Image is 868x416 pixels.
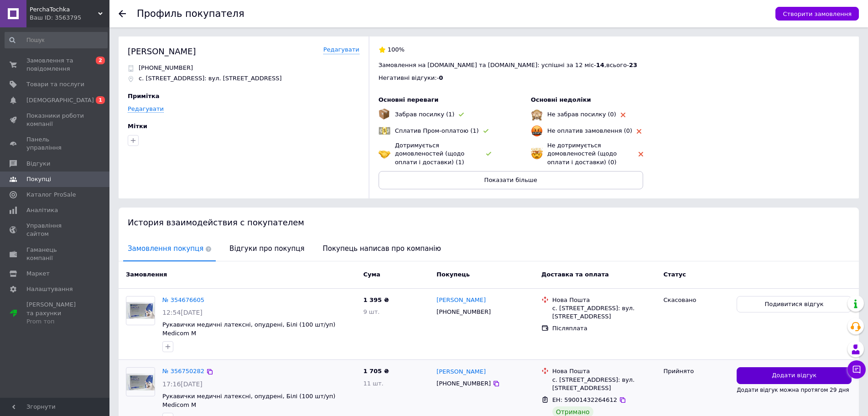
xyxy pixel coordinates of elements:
[126,296,155,325] a: Фото товару
[637,129,641,134] img: rating-tag-type
[531,125,543,137] img: emoji
[663,271,686,278] span: Статус
[26,112,84,128] span: Показники роботи компанії
[137,8,244,19] h1: Профиль покупателя
[26,317,84,326] div: Prom топ
[435,378,493,390] div: [PHONE_NUMBER]
[737,296,852,313] button: Подивитися відгук
[126,302,155,319] img: Фото товару
[26,80,84,88] span: Товари та послуги
[783,10,852,17] span: Створити замовлення
[363,380,383,387] span: 11 шт.
[128,93,160,99] span: Примітка
[225,237,309,260] span: Відгуки про покупця
[484,177,537,183] span: Показати більше
[126,367,155,396] a: Фото товару
[379,171,643,189] button: Показати більше
[552,296,656,304] div: Нова Пошта
[30,14,109,22] div: Ваш ID: 3563795
[363,368,389,374] span: 1 705 ₴
[552,396,617,403] span: ЕН: 59001432264612
[126,271,167,278] span: Замовлення
[395,127,479,134] span: Сплатив Пром-оплатою (1)
[552,324,656,333] div: Післяплата
[126,374,155,391] img: Фото товару
[26,246,84,262] span: Гаманець компанії
[775,7,859,21] button: Створити замовлення
[318,237,446,260] span: Покупець написав про компанію
[437,271,470,278] span: Покупець
[119,10,126,17] div: Повернутися назад
[552,367,656,375] div: Нова Пошта
[459,113,464,117] img: rating-tag-type
[26,206,58,214] span: Аналітика
[483,129,489,133] img: rating-tag-type
[26,175,51,183] span: Покупці
[737,387,849,393] span: Додати відгук можна протягом 29 дня
[663,296,729,304] div: Скасовано
[435,306,493,318] div: [PHONE_NUMBER]
[128,218,304,227] span: История взаимодействия с покупателем
[395,111,455,118] span: Забрав посилку (1)
[162,380,203,388] span: 17:16[DATE]
[162,368,204,374] a: № 356750282
[26,270,50,278] span: Маркет
[531,109,543,120] img: emoji
[323,46,359,54] a: Редагувати
[26,191,76,199] span: Каталог ProSale
[547,127,632,134] span: Не оплатив замовлення (0)
[596,62,604,68] span: 14
[139,64,193,72] p: [PHONE_NUMBER]
[363,308,379,315] span: 9 шт.
[26,160,50,168] span: Відгуки
[30,5,98,14] span: PerchaTochka
[379,74,439,81] span: Негативні відгуки: -
[395,142,465,165] span: Дотримується домовленостей (щодо оплати і доставки) (1)
[96,57,105,64] span: 2
[629,62,637,68] span: 23
[531,96,591,103] span: Основні недоліки
[439,74,443,81] span: 0
[26,285,73,293] span: Налаштування
[139,74,282,83] p: с. [STREET_ADDRESS]: вул. [STREET_ADDRESS]
[437,296,486,305] a: [PERSON_NAME]
[363,296,389,303] span: 1 395 ₴
[123,237,216,260] span: Замовлення покупця
[128,123,147,130] span: Мітки
[547,142,617,165] span: Не дотримується домовленостей (щодо оплати і доставки) (0)
[162,393,335,408] a: Рукавички медичні латексні, опудрені, Білі (100 шт/уп) Medicom M
[26,222,84,238] span: Управління сайтом
[552,376,656,392] div: с. [STREET_ADDRESS]: вул. [STREET_ADDRESS]
[26,135,84,152] span: Панель управління
[128,105,164,113] a: Редагувати
[765,300,824,309] span: Подивитися відгук
[162,321,335,337] a: Рукавички медичні латексні, опудрені, Білі (100 шт/уп) Medicom M
[379,125,390,137] img: emoji
[486,152,491,156] img: rating-tag-type
[531,148,543,160] img: emoji
[26,96,94,104] span: [DEMOGRAPHIC_DATA]
[379,96,439,103] span: Основні переваги
[663,367,729,375] div: Прийнято
[437,368,486,376] a: [PERSON_NAME]
[162,309,203,316] span: 12:54[DATE]
[379,62,637,68] span: Замовлення на [DOMAIN_NAME] та [DOMAIN_NAME]: успішні за 12 міс - , всього -
[5,32,108,48] input: Пошук
[639,152,643,156] img: rating-tag-type
[379,109,390,120] img: emoji
[379,148,390,160] img: emoji
[552,304,656,321] div: с. [STREET_ADDRESS]: вул. [STREET_ADDRESS]
[847,360,866,379] button: Чат з покупцем
[737,367,852,384] button: Додати відгук
[541,271,609,278] span: Доставка та оплата
[621,113,625,117] img: rating-tag-type
[547,111,616,118] span: Не забрав посилку (0)
[363,271,380,278] span: Cума
[96,96,105,104] span: 1
[26,57,84,73] span: Замовлення та повідомлення
[26,301,84,326] span: [PERSON_NAME] та рахунки
[772,371,816,380] span: Додати відгук
[162,296,204,303] a: № 354676605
